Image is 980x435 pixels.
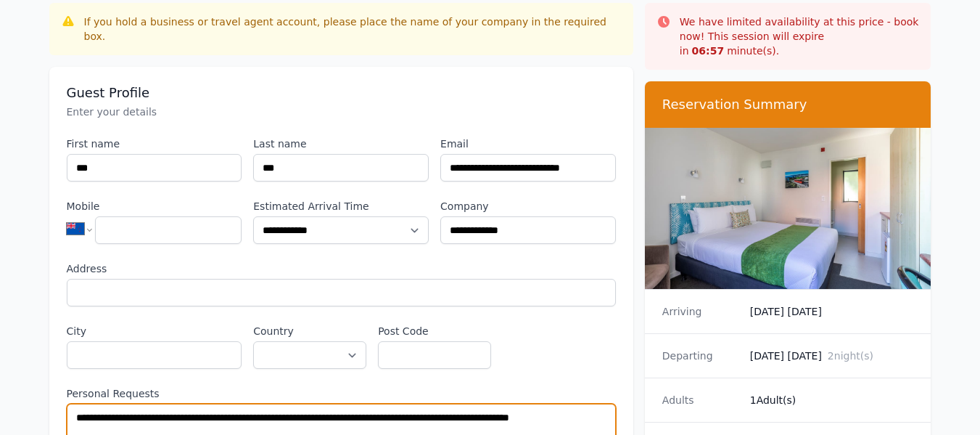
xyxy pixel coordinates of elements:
[378,324,491,338] label: Post Code
[645,128,931,289] img: Compact Queen Studio
[680,15,920,58] p: We have limited availability at this price - book now! This session will expire in minute(s).
[67,199,242,214] label: Mobile
[253,137,429,151] label: Last name
[440,199,616,214] label: Company
[692,45,725,57] strong: 06 : 57
[253,199,429,214] label: Estimated Arrival Time
[750,393,914,407] dd: 1 Adult(s)
[662,349,738,363] dt: Departing
[253,324,366,338] label: Country
[440,137,616,151] label: Email
[750,349,914,363] dd: [DATE] [DATE]
[67,137,242,151] label: First name
[662,304,738,319] dt: Arriving
[662,393,738,407] dt: Adults
[750,304,914,319] dd: [DATE] [DATE]
[67,105,616,119] p: Enter your details
[67,386,616,401] label: Personal Requests
[828,350,873,362] span: 2 night(s)
[67,324,242,338] label: City
[67,84,616,102] h3: Guest Profile
[67,261,616,276] label: Address
[662,96,914,113] h3: Reservation Summary
[84,15,622,44] div: If you hold a business or travel agent account, please place the name of your company in the requ...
